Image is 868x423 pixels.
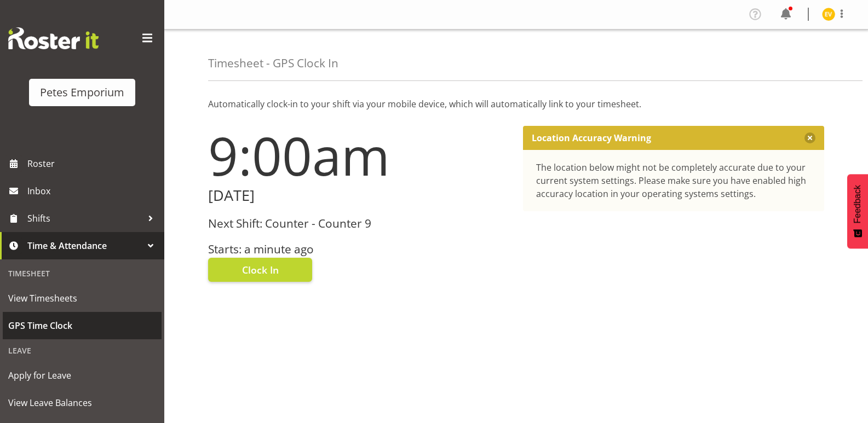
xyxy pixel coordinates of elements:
img: Rosterit website logo [8,27,99,49]
p: Automatically clock-in to your shift via your mobile device, which will automatically link to you... [208,97,824,111]
span: View Timesheets [8,290,156,306]
div: Petes Emporium [40,84,124,101]
span: GPS Time Clock [8,317,156,334]
span: Time & Attendance [27,237,142,254]
h3: Next Shift: Counter - Counter 9 [208,217,510,230]
a: View Timesheets [3,285,162,312]
span: Roster [27,155,159,172]
h3: Starts: a minute ago [208,243,510,256]
h4: Timesheet - GPS Clock In [208,57,338,69]
p: Location Accuracy Warning [532,132,651,143]
div: Timesheet [3,262,162,285]
a: View Leave Balances [3,389,162,416]
span: Clock In [242,263,279,277]
img: eva-vailini10223.jpg [822,8,835,21]
h1: 9:00am [208,126,510,185]
span: Inbox [27,183,159,199]
button: Feedback - Show survey [847,174,868,248]
span: Feedback [853,185,863,223]
span: Shifts [27,210,142,227]
a: GPS Time Clock [3,312,162,339]
h2: [DATE] [208,187,510,204]
button: Close message [804,132,815,143]
div: Leave [3,339,162,362]
div: The location below might not be completely accurate due to your current system settings. Please m... [536,161,812,200]
span: Apply for Leave [8,367,156,384]
button: Clock In [208,258,312,282]
a: Apply for Leave [3,362,162,389]
span: View Leave Balances [8,395,156,411]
